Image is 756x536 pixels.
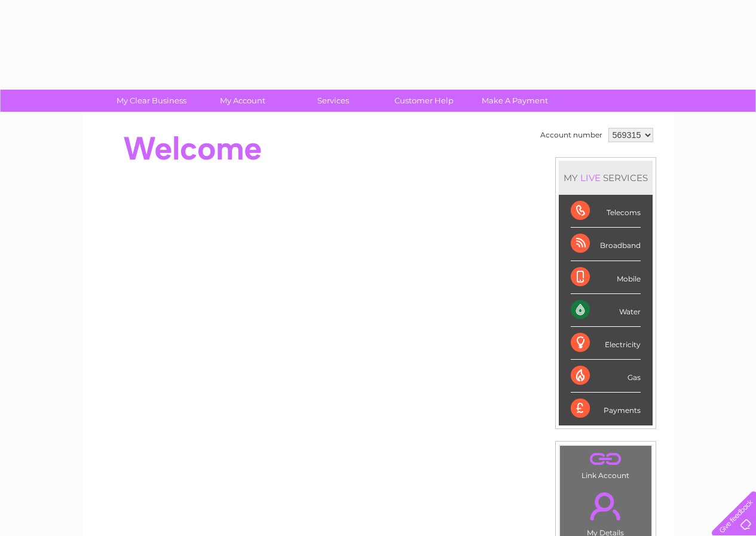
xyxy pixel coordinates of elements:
[563,449,648,470] a: .
[563,485,648,527] a: .
[571,261,641,294] div: Mobile
[559,161,653,195] div: MY SERVICES
[571,393,641,425] div: Payments
[571,360,641,393] div: Gas
[578,172,603,183] div: LIVE
[571,327,641,360] div: Electricity
[466,90,564,112] a: Make A Payment
[559,445,652,483] td: Link Account
[193,90,292,112] a: My Account
[571,228,641,261] div: Broadband
[571,195,641,228] div: Telecoms
[102,90,201,112] a: My Clear Business
[537,125,605,145] td: Account number
[284,90,382,112] a: Services
[571,294,641,327] div: Water
[375,90,473,112] a: Customer Help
